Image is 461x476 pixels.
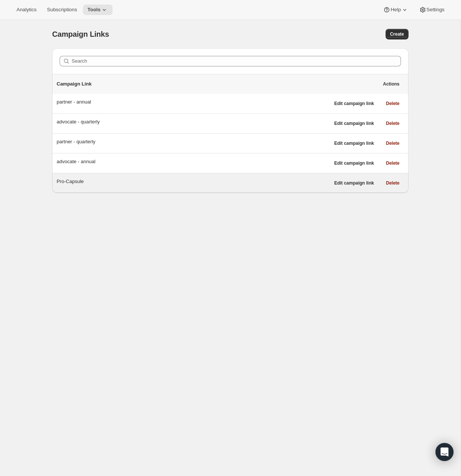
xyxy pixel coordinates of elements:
button: Help [378,5,413,15]
button: Delete [381,98,404,109]
button: Edit campaign link [330,178,378,188]
span: Create [390,31,404,37]
div: partner - annual [57,98,330,106]
button: Delete [381,158,404,168]
span: Help [390,7,401,13]
span: Edit campaign link [334,101,374,107]
button: Analytics [12,5,41,15]
div: Open Intercom Messenger [435,443,453,461]
div: partner - quarterly [57,138,330,146]
span: Edit campaign link [334,140,374,146]
span: Campaign Links [52,30,109,38]
div: Pro-Capsule [57,178,330,185]
input: Search [72,56,401,66]
span: Edit campaign link [334,120,374,126]
button: Subscriptions [42,5,81,15]
div: advocate - quarterly [57,118,330,126]
span: Actions [383,81,399,87]
div: advocate - annual [57,158,330,165]
button: Delete [381,138,404,149]
span: Delete [386,120,399,126]
button: Edit campaign link [330,98,378,109]
span: Edit campaign link [334,180,374,186]
span: Delete [386,160,399,166]
button: Delete [381,118,404,129]
button: Actions [378,79,404,89]
span: Delete [386,180,399,186]
span: Tools [87,7,101,13]
span: Analytics [17,7,36,13]
span: Delete [386,101,399,107]
button: Edit campaign link [330,138,378,149]
span: Delete [386,140,399,146]
p: Campaign Link [57,80,378,88]
button: Delete [381,178,404,188]
span: Settings [426,7,444,13]
button: Create [386,29,408,39]
span: Edit campaign link [334,160,374,166]
button: Edit campaign link [330,118,378,129]
span: Subscriptions [47,7,77,13]
button: Tools [83,5,113,15]
button: Edit campaign link [330,158,378,168]
button: Settings [414,5,449,15]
